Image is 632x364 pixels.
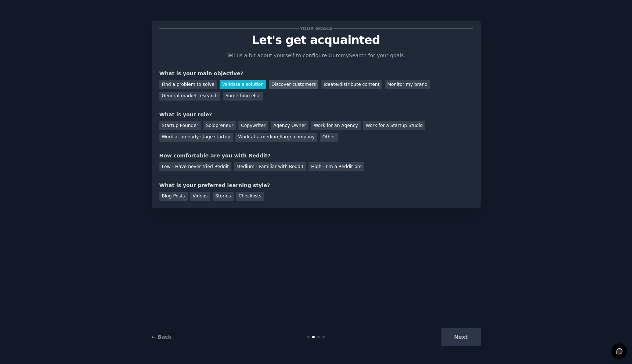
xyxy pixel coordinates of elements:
div: Checklists [236,192,264,201]
div: Monitor my brand [385,80,430,89]
div: Videos [190,192,210,201]
div: Solopreneur [203,121,236,130]
div: Ideate/distribute content [321,80,382,89]
div: Stories [213,192,233,201]
div: Something else [223,92,263,101]
div: Validate a solution [220,80,266,89]
div: Low - Have never tried Reddit [159,162,231,171]
div: What is your main objective? [159,70,473,77]
div: Other [320,133,338,142]
div: Discover customers [269,80,318,89]
p: Tell us a bit about yourself to configure GummySearch for your goals. [224,52,409,59]
div: What is your role? [159,111,473,119]
div: What is your preferred learning style? [159,182,473,189]
div: Medium - Familiar with Reddit [234,162,306,171]
div: Work at an early stage startup [159,133,233,142]
div: Blog Posts [159,192,188,201]
div: High - I'm a Reddit pro [308,162,364,171]
a: ← Back [152,334,171,340]
div: How comfortable are you with Reddit? [159,152,473,160]
div: Startup Founder [159,121,201,130]
div: Copywriter [238,121,268,130]
div: Work for a Startup Studio [363,121,425,130]
span: Your goals [299,25,334,32]
p: Let's get acquainted [159,34,473,47]
div: Work at a medium/large company [235,133,317,142]
div: Find a problem to solve [159,80,217,89]
div: Agency Owner [271,121,308,130]
div: General market research [159,92,221,101]
div: Work for an Agency [311,121,360,130]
